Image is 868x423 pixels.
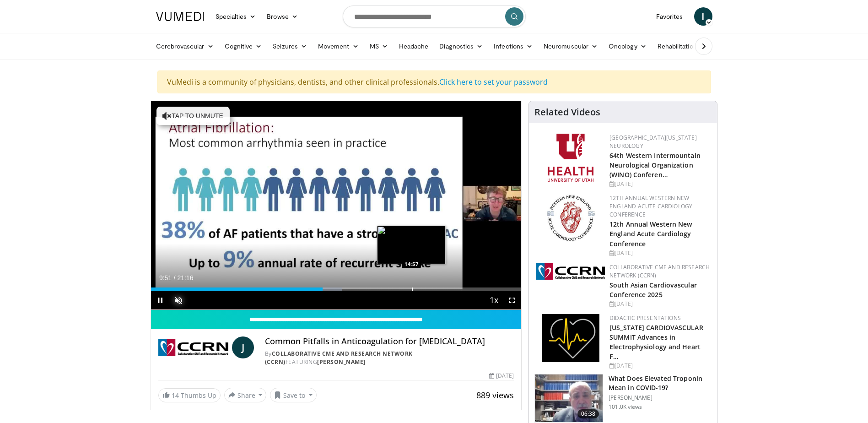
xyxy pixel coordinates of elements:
[538,37,603,55] a: Neuromuscular
[609,220,692,248] a: 12th Annual Western New England Acute Cardiology Conference
[265,336,514,347] h4: Common Pitfalls in Anticoagulation for [MEDICAL_DATA]
[151,291,169,309] button: Pause
[210,7,262,26] a: Specialties
[169,291,188,309] button: Unmute
[609,151,701,179] a: 64th Western Intermountain Neurological Organization (WINO) Conferen…
[174,274,176,282] span: /
[177,274,193,282] span: 21:16
[158,336,228,358] img: Collaborative CME and Research Network (CCRN)
[343,5,526,27] input: Search topics, interventions
[265,350,514,366] div: By FEATURING
[159,274,172,282] span: 9:51
[609,180,710,188] div: [DATE]
[577,409,599,418] span: 06:38
[652,37,702,55] a: Rehabilitation
[172,391,179,400] span: 14
[609,263,710,279] a: Collaborative CME and Research Network (CCRN)
[224,388,267,402] button: Share
[157,70,711,93] div: VuMedi is a community of physicians, dentists, and other clinical professionals.
[609,314,710,322] div: Didactic Presentations
[232,336,254,358] a: J
[317,358,366,366] a: [PERSON_NAME]
[548,134,593,182] img: f6362829-b0a3-407d-a044-59546adfd345.png.150x105_q85_autocrop_double_scale_upscale_version-0.2.png
[394,37,434,55] a: Headache
[156,107,230,125] button: Tap to unmute
[545,194,596,242] img: 0954f259-7907-4053-a817-32a96463ecc8.png.150x105_q85_autocrop_double_scale_upscale_version-0.2.png
[694,7,712,26] a: I
[267,37,313,55] a: Seizures
[609,323,703,361] a: [US_STATE] CARDIOVASCULAR SUMMIT Advances in Electrophysiology and Heart F…
[542,314,599,362] img: 1860aa7a-ba06-47e3-81a4-3dc728c2b4cf.png.150x105_q85_autocrop_double_scale_upscale_version-0.2.png
[609,134,697,150] a: [GEOGRAPHIC_DATA][US_STATE] Neurology
[219,37,268,55] a: Cognitive
[270,388,317,402] button: Save to
[151,101,522,310] video-js: Video Player
[265,350,413,366] a: Collaborative CME and Research Network (CCRN)
[439,77,548,87] a: Click here to set your password
[156,12,205,21] img: VuMedi Logo
[609,403,642,411] p: 101.0K views
[151,287,522,291] div: Progress Bar
[485,291,503,309] button: Playback Rate
[534,374,712,423] a: 06:38 What Does Elevated Troponin Mean in COVID-19? [PERSON_NAME] 101.0K views
[609,249,710,257] div: [DATE]
[503,291,521,309] button: Fullscreen
[534,107,600,118] h4: Related Videos
[609,281,697,299] a: South Asian Cardiovascular Conference 2025
[536,263,605,280] img: a04ee3ba-8487-4636-b0fb-5e8d268f3737.png.150x105_q85_autocrop_double_scale_upscale_version-0.2.png
[535,374,603,422] img: 98daf78a-1d22-4ebe-927e-10afe95ffd94.150x105_q85_crop-smart_upscale.jpg
[476,390,514,401] span: 889 views
[609,374,712,392] h3: What Does Elevated Troponin Mean in COVID-19?
[261,7,303,26] a: Browse
[651,7,689,26] a: Favorites
[151,37,219,55] a: Cerebrovascular
[158,388,221,402] a: 14 Thumbs Up
[609,300,710,308] div: [DATE]
[377,226,446,264] img: image.jpeg
[609,362,710,370] div: [DATE]
[434,37,488,55] a: Diagnostics
[364,37,394,55] a: MS
[489,372,514,380] div: [DATE]
[313,37,364,55] a: Movement
[488,37,538,55] a: Infections
[609,394,712,401] p: [PERSON_NAME]
[609,194,692,218] a: 12th Annual Western New England Acute Cardiology Conference
[603,37,652,55] a: Oncology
